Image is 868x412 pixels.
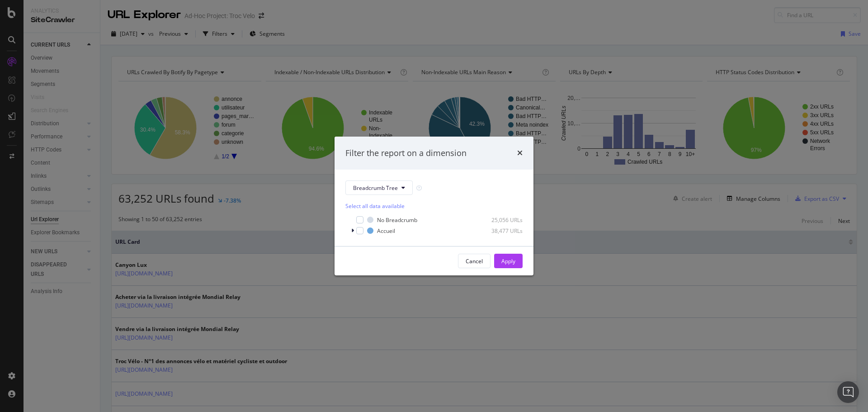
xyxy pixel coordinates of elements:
[458,254,491,268] button: Cancel
[478,227,523,235] div: 38,477 URLs
[478,216,523,224] div: 25,056 URLs
[837,381,859,403] div: Open Intercom Messenger
[517,147,523,159] div: times
[377,216,417,224] div: No Breadcrumb
[335,137,533,276] div: modal
[345,147,467,159] div: Filter the report on a dimension
[353,184,398,192] span: Breadcrumb Tree
[377,227,395,235] div: Accueil
[466,257,483,265] div: Cancel
[345,180,413,195] button: Breadcrumb Tree
[501,257,515,265] div: Apply
[345,202,523,210] div: Select all data available
[494,254,523,268] button: Apply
